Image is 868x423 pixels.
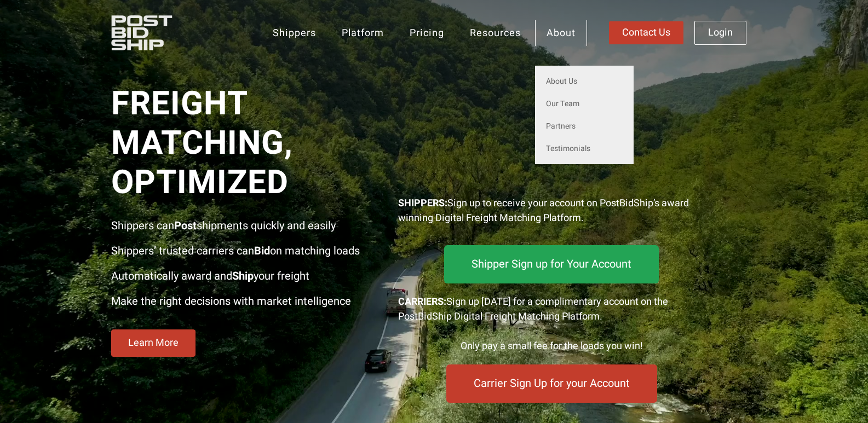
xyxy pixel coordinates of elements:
[535,66,634,164] ul: About
[446,364,657,403] a: Carrier Sign Up for your Account
[128,338,179,348] span: Learn More
[398,294,705,324] div: Sign up [DATE] for a complimentary account on the PostBidShip Digital Freight Matching Platform.
[535,70,634,92] a: About Us
[111,243,382,259] p: Shippers’ trusted carriers can on matching loads
[398,196,705,225] p: Sign up to receive your account on PostBidShip’s award winning Digital Freight Matching Platform.
[458,20,532,46] a: Resources
[174,218,197,234] strong: Post
[111,218,382,234] p: Shippers can shipments quickly and easily
[535,20,587,46] a: About
[261,20,327,46] a: Shippers
[535,115,634,137] a: Partners
[535,92,634,115] a: Our Team
[474,378,630,389] span: Carrier Sign Up for your Account
[111,15,207,50] img: PostBidShip
[708,28,733,38] span: Login
[694,21,746,45] a: Login
[111,84,382,202] span: Freight Matching, Optimized
[232,268,254,284] strong: Ship
[254,243,270,259] strong: Bid
[398,20,456,46] a: Pricing
[444,245,659,283] a: Shipper Sign up for Your Account
[111,329,196,357] a: Learn More
[622,28,670,38] span: Contact Us
[398,339,705,354] div: Only pay a small fee for the loads you win!
[398,294,446,309] strong: CARRIERS:
[472,259,631,270] span: Shipper Sign up for Your Account
[398,196,447,211] strong: SHIPPERS:
[609,21,683,44] a: Contact Us
[535,137,634,160] a: Testimonials
[111,293,382,310] p: Make the right decisions with market intelligence
[111,268,382,285] p: Automatically award and your freight
[330,20,395,46] a: Platform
